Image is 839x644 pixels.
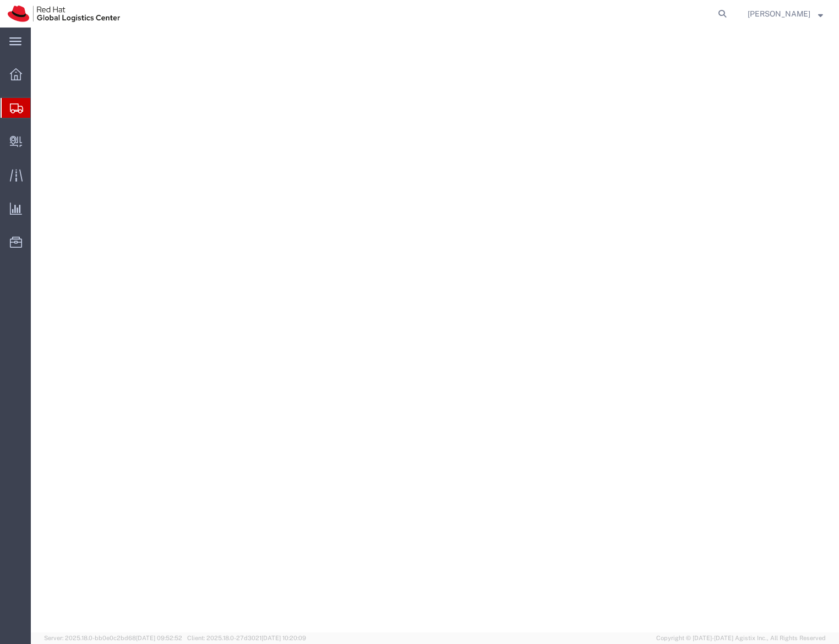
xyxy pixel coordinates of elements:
span: Copyright © [DATE]-[DATE] Agistix Inc., All Rights Reserved [656,634,826,643]
span: Soojung Mansberger [748,8,810,20]
span: Client: 2025.18.0-27d3021 [187,635,306,641]
span: Server: 2025.18.0-bb0e0c2bd68 [44,635,182,641]
span: [DATE] 10:20:09 [261,635,306,641]
iframe: FS Legacy Container [31,28,839,632]
button: [PERSON_NAME] [747,7,824,20]
span: [DATE] 09:52:52 [136,635,182,641]
img: logo [8,6,120,22]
